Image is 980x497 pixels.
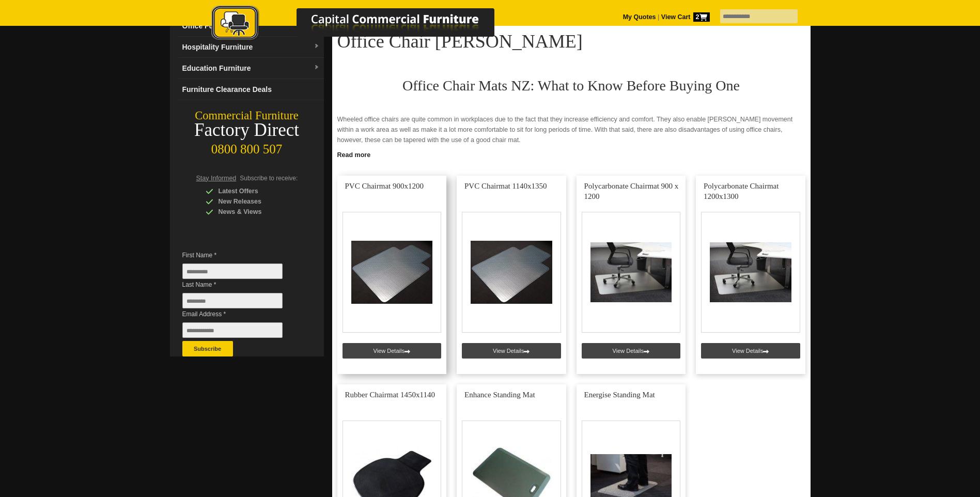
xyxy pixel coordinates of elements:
[183,5,545,43] img: Capital Commercial Furniture Logo
[182,279,298,290] span: Last Name *
[182,341,233,356] button: Subscribe
[659,13,709,21] a: View Cart2
[661,13,710,21] strong: View Cart
[693,12,710,22] span: 2
[178,79,324,100] a: Furniture Clearance Deals
[623,13,656,21] a: My Quotes
[170,108,324,123] div: Commercial Furniture
[182,250,298,260] span: First Name *
[178,37,324,58] a: Hospitality Furnituredropdown
[206,186,304,196] div: Latest Offers
[337,70,805,163] div: Wheeled office chairs are quite common in workplaces due to the fact that they increase efficienc...
[183,5,545,46] a: Capital Commercial Furniture Logo
[182,263,283,279] input: First Name *
[337,32,805,51] h1: Office Chair [PERSON_NAME]
[337,78,805,94] h2: Office Chair Mats NZ: What to Know Before Buying One
[178,58,324,79] a: Education Furnituredropdown
[206,207,304,217] div: News & Views
[332,147,811,160] a: Click to read more
[178,15,324,37] a: Office Furnituredropdown
[170,137,324,157] div: 0800 800 507
[182,309,298,319] span: Email Address *
[196,175,237,182] span: Stay Informed
[240,175,298,182] span: Subscribe to receive:
[182,322,283,338] input: Email Address *
[206,196,304,207] div: New Releases
[314,65,320,71] img: dropdown
[182,293,283,308] input: Last Name *
[170,123,324,137] div: Factory Direct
